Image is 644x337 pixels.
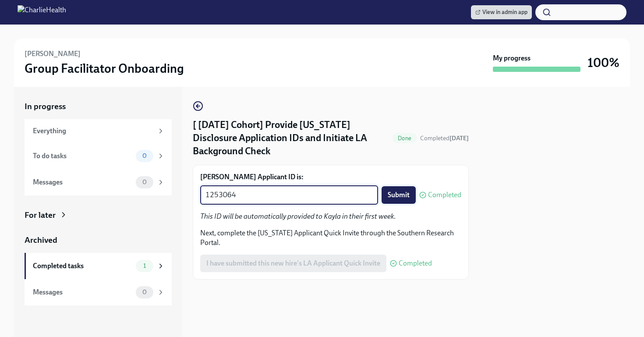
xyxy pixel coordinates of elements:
a: View in admin app [471,5,532,19]
div: Completed tasks [33,261,132,271]
img: CharlieHealth [18,5,66,19]
button: Submit [382,186,416,204]
h6: [PERSON_NAME] [25,49,81,59]
a: For later [25,209,172,221]
span: 1 [138,263,151,269]
p: Next, complete the [US_STATE] Applicant Quick Invite through the Southern Research Portal. [200,228,461,248]
a: To do tasks0 [25,143,172,169]
div: Everything [33,126,153,136]
div: Messages [33,177,132,187]
span: Completed [399,260,432,267]
span: 0 [137,289,152,295]
span: 0 [137,179,152,185]
h3: Group Facilitator Onboarding [25,60,184,76]
a: In progress [25,101,172,112]
span: Completed [428,192,461,199]
h3: 100% [587,55,619,71]
span: Done [393,135,417,142]
span: August 19th, 2025 14:51 [420,134,469,142]
a: Messages0 [25,279,172,305]
textarea: 1253064 [205,190,373,200]
strong: My progress [493,53,531,63]
span: 0 [137,153,152,159]
label: [PERSON_NAME] Applicant ID is: [200,172,461,182]
a: Everything [25,119,172,143]
div: Messages [33,287,132,297]
span: Completed [420,135,469,142]
h4: [ [DATE] Cohort] Provide [US_STATE] Disclosure Application IDs and Initiate LA Background Check [193,118,389,158]
a: Archived [25,234,172,246]
em: This ID will be automatically provided to Kayla in their first week. [200,212,396,220]
strong: [DATE] [449,135,469,142]
div: To do tasks [33,151,132,161]
span: Submit [388,191,410,199]
div: For later [25,209,56,221]
a: Messages0 [25,169,172,195]
a: Completed tasks1 [25,253,172,279]
span: View in admin app [475,8,527,17]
